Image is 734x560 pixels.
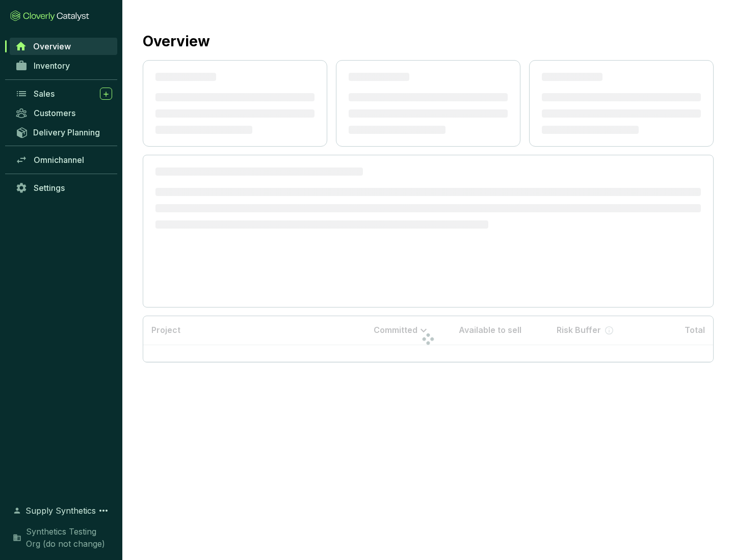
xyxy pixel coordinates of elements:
a: Settings [10,179,117,197]
span: Synthetics Testing Org (do not change) [26,525,112,550]
span: Supply Synthetics [25,505,96,517]
a: Omnichannel [10,151,117,169]
a: Customers [10,104,117,122]
a: Inventory [10,57,117,74]
a: Delivery Planning [10,124,117,141]
span: Omnichannel [34,155,84,165]
span: Customers [34,108,75,118]
span: Overview [33,41,71,51]
a: Sales [10,85,117,102]
span: Sales [34,89,55,99]
a: Overview [10,38,117,55]
h2: Overview [143,31,210,52]
span: Inventory [34,61,70,71]
span: Delivery Planning [33,127,100,137]
span: Settings [34,183,65,193]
